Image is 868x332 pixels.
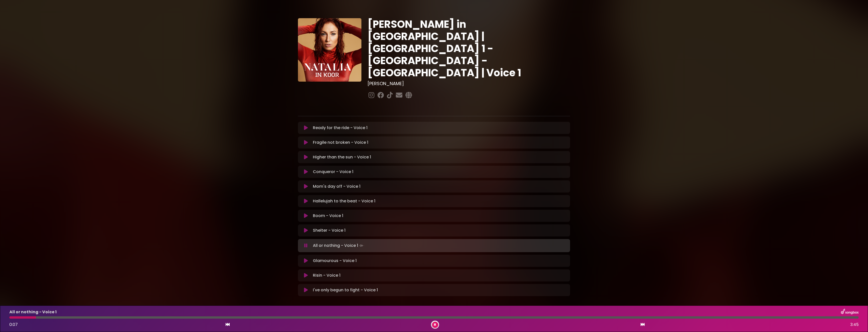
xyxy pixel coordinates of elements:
[313,258,357,264] p: Glamourous - Voice 1
[313,198,375,204] p: Hallelujah to the beat - Voice 1
[358,242,365,249] img: waveform4.gif
[367,18,570,79] h1: [PERSON_NAME] in [GEOGRAPHIC_DATA] | [GEOGRAPHIC_DATA] 1 - [GEOGRAPHIC_DATA] - [GEOGRAPHIC_DATA] ...
[313,272,340,278] p: Risin - Voice 1
[313,242,365,249] p: All or nothing - Voice 1
[313,213,343,219] p: Boom - Voice 1
[313,183,360,189] p: Mom's day off - Voice 1
[841,309,859,315] img: songbox-logo-white.png
[313,139,368,146] p: Fragile not broken - Voice 1
[367,81,570,86] h3: [PERSON_NAME]
[298,18,361,82] img: YTVS25JmS9CLUqXqkEhs
[313,287,378,293] p: I've only begun to fight - Voice 1
[9,309,57,315] p: All or nothing - Voice 1
[313,169,353,175] p: Conqueror - Voice 1
[313,154,371,160] p: Higher than the sun - Voice 1
[313,227,345,233] p: Shelter - Voice 1
[313,125,367,131] p: Ready for the ride - Voice 1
